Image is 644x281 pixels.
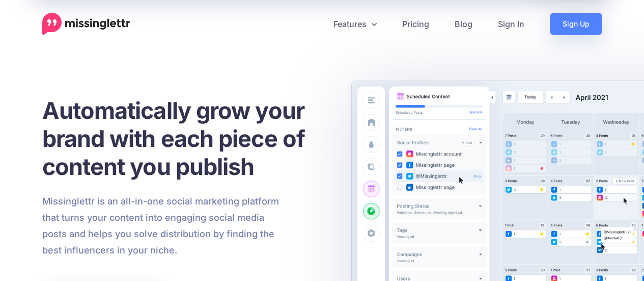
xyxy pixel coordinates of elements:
a: Sign Up [550,13,602,35]
a: Pricing [389,13,442,35]
a: Features [321,13,389,35]
a: Sign In [485,13,537,35]
h1: Automatically grow your brand with each piece of content you publish [42,96,330,181]
p: Missinglettr is an all-in-one social marketing platform that turns your content into engaging soc... [42,193,279,259]
a: Blog [442,13,485,35]
a: Home [42,13,130,35]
